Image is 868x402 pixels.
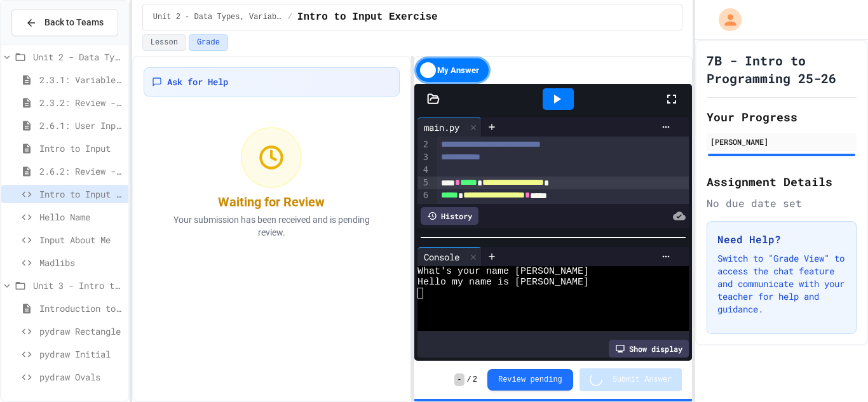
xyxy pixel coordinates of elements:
div: 3 [417,151,430,164]
div: Waiting for Review [218,193,325,211]
span: Intro to Input Exercise [297,10,438,25]
button: Grade [189,34,228,51]
div: My Account [705,5,745,34]
div: Show display [609,340,689,358]
div: [PERSON_NAME] [710,136,853,147]
span: 2 [473,375,477,385]
div: 4 [417,164,430,177]
span: - [454,373,464,386]
div: 5 [417,177,430,189]
span: pydraw Rectangle [39,325,123,338]
h2: Assignment Details [707,173,857,191]
span: What's your name [PERSON_NAME] [417,266,589,277]
div: History [421,207,478,225]
span: 2.3.2: Review - Variables and Data Types [39,96,123,109]
span: / [467,375,471,385]
div: No due date set [707,196,857,211]
span: Back to Teams [44,16,104,29]
span: Madlibs [39,256,123,269]
span: Unit 2 - Data Types, Variables, [DEMOGRAPHIC_DATA] [153,12,283,22]
span: Hello my name is [PERSON_NAME] [417,277,589,288]
h3: Need Help? [717,232,846,247]
div: 6 [417,189,430,202]
button: Lesson [142,34,186,51]
span: Unit 2 - Data Types, Variables, [DEMOGRAPHIC_DATA] [33,50,123,64]
button: Review pending [487,369,573,391]
span: pydraw Ovals [39,370,123,384]
span: Introduction to pydraw [39,302,123,315]
span: Ask for Help [167,76,228,88]
h2: Your Progress [707,108,857,126]
div: 2 [417,138,430,151]
span: pydraw Initial [39,347,123,361]
p: Your submission has been received and is pending review. [157,213,386,239]
div: Console [417,250,466,264]
span: / [288,12,292,22]
span: Submit Answer [613,375,672,385]
p: Switch to "Grade View" to access the chat feature and communicate with your teacher for help and ... [717,252,846,316]
span: Intro to Input Exercise [39,187,123,201]
span: Unit 3 - Intro to Objects [33,279,123,292]
span: 2.3.1: Variables and Data Types [39,73,123,86]
span: 2.6.2: Review - User Input [39,164,123,178]
div: main.py [417,121,466,134]
span: Intro to Input [39,142,123,155]
span: Input About Me [39,233,123,246]
span: Hello Name [39,210,123,224]
h1: 7B - Intro to Programming 25-26 [707,51,857,87]
span: 2.6.1: User Input [39,119,123,132]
